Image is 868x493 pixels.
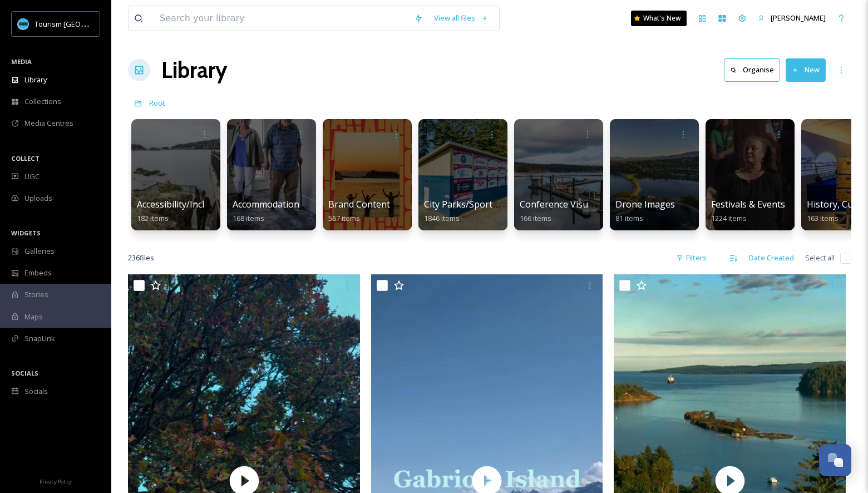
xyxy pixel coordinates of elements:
span: Media Centres [24,118,73,129]
span: Festivals & Events [711,198,785,210]
a: View all files [428,7,494,29]
span: 1224 items [711,213,747,223]
span: UGC [24,171,40,182]
a: Library [161,53,227,87]
span: City Parks/Sport Images [424,198,525,210]
span: Select all [805,253,835,263]
span: WIDGETS [11,229,41,237]
a: Drone Images81 items [615,199,675,223]
a: Privacy Policy [40,474,72,487]
span: Uploads [24,193,52,204]
span: 182 items [137,213,169,223]
span: Collections [24,96,61,107]
a: What's New [631,11,687,26]
span: 567 items [328,213,360,223]
span: [PERSON_NAME] [771,13,826,23]
span: Accommodations by Biz [233,198,331,210]
a: Accommodations by Biz168 items [233,199,331,223]
a: Festivals & Events1224 items [711,199,785,223]
span: 81 items [615,213,643,223]
div: Filters [670,247,712,269]
a: Conference Visuals166 items [520,199,600,223]
a: Accessibility/Inclusivity182 items [137,199,231,223]
span: Galleries [24,246,55,257]
span: SOCIALS [11,369,38,377]
span: Socials [24,386,48,397]
span: Accessibility/Inclusivity [137,198,231,210]
span: Library [24,75,47,85]
span: Root [149,98,165,108]
span: Stories [24,289,48,300]
a: City Parks/Sport Images1846 items [424,199,525,223]
button: Open Chat [819,444,851,476]
span: Privacy Policy [40,478,72,485]
span: Conference Visuals [520,198,600,210]
span: MEDIA [11,57,32,66]
a: Root [149,96,165,110]
span: COLLECT [11,154,40,162]
span: Tourism [GEOGRAPHIC_DATA] [34,18,134,29]
button: Organise [724,58,780,81]
img: tourism_nanaimo_logo.jpeg [18,18,29,29]
a: [PERSON_NAME] [752,7,831,29]
input: Search your library [154,6,408,31]
div: Date Created [743,247,800,269]
button: New [786,58,826,81]
span: Embeds [24,268,52,278]
span: SnapLink [24,333,55,344]
span: 236 file s [128,253,154,263]
a: Brand Content567 items [328,199,390,223]
span: 1846 items [424,213,460,223]
span: Maps [24,312,43,322]
span: 166 items [520,213,551,223]
span: Drone Images [615,198,675,210]
span: 168 items [233,213,264,223]
span: Brand Content [328,198,390,210]
span: 163 items [807,213,839,223]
